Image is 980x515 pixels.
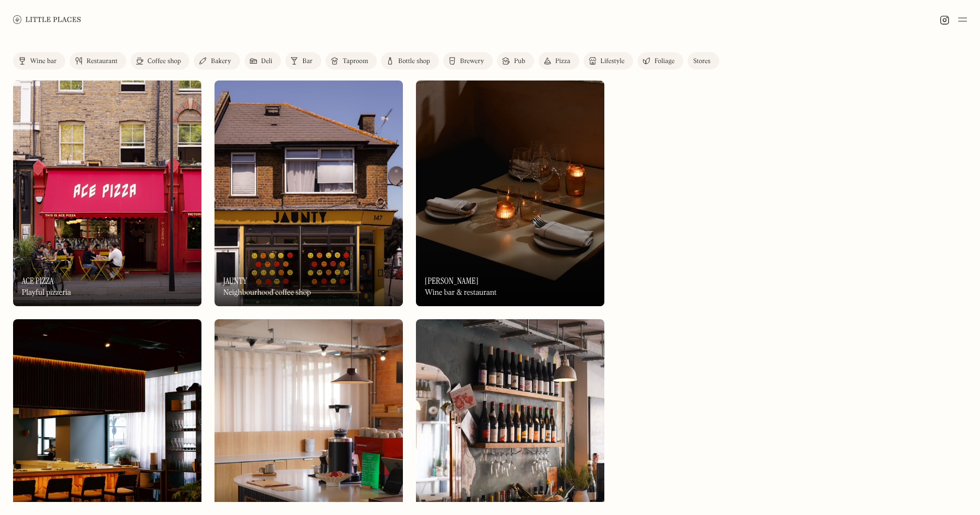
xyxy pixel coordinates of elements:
div: Coffee shop [148,58,181,65]
h3: Ace Pizza [22,276,54,286]
h3: [PERSON_NAME] [425,276,479,286]
a: Foliage [638,52,683,70]
img: Jaunty [215,80,403,306]
div: Pizza [555,58,571,65]
a: Pizza [538,52,579,70]
div: Wine bar [30,58,57,65]
a: Stores [688,52,719,70]
div: Lifestyle [601,58,624,65]
a: JauntyJauntyJauntyNeighbourhood coffee shop [215,80,403,306]
a: LunaLuna[PERSON_NAME]Wine bar & restaurant [416,80,604,306]
div: Brewery [460,58,484,65]
a: Coffee shop [131,52,189,70]
a: Lifestyle [584,52,633,70]
a: Wine bar [13,52,65,70]
div: Bakery [211,58,231,65]
a: Pub [497,52,534,70]
div: Foliage [654,58,675,65]
div: Wine bar & restaurant [425,288,497,297]
div: Stores [693,58,710,65]
div: Playful pizzeria [22,288,71,297]
img: Luna [416,80,604,306]
a: Taproom [326,52,377,70]
div: Taproom [342,58,368,65]
a: Ace PizzaAce PizzaAce PizzaPlayful pizzeria [13,80,201,306]
div: Pub [514,58,525,65]
a: Bottle shop [381,52,439,70]
div: Bar [302,58,313,65]
div: Deli [261,58,273,65]
a: Bar [285,52,321,70]
div: Restaurant [87,58,118,65]
a: Bakery [194,52,240,70]
a: Restaurant [70,52,126,70]
img: Ace Pizza [13,80,201,306]
a: Deli [244,52,281,70]
a: Brewery [443,52,493,70]
h3: Jaunty [223,276,247,286]
div: Neighbourhood coffee shop [223,288,311,297]
div: Bottle shop [398,58,430,65]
